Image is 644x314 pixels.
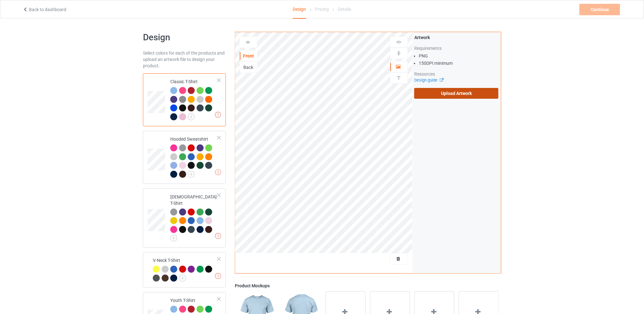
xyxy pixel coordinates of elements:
h1: Design [143,32,226,43]
label: Upload Artwork [414,88,498,99]
img: heather_texture.png [179,96,186,103]
a: Design guide [414,78,443,83]
img: exclamation icon [215,169,221,175]
div: Artwork [414,34,498,41]
div: Back [240,64,257,70]
div: Resources [414,71,498,77]
div: Product Mockups [235,283,501,289]
a: Back to dashboard [23,7,66,12]
img: exclamation icon [215,273,221,279]
div: V-Neck T-Shirt [153,257,218,281]
div: [DEMOGRAPHIC_DATA] T-Shirt [143,188,226,248]
img: svg+xml;base64,PD94bWwgdmVyc2lvbj0iMS4wIiBlbmNvZGluZz0iVVRGLTgiPz4KPHN2ZyB3aWR0aD0iMjJweCIgaGVpZ2... [179,275,186,282]
img: svg+xml;base64,PD94bWwgdmVyc2lvbj0iMS4wIiBlbmNvZGluZz0iVVRGLTgiPz4KPHN2ZyB3aWR0aD0iMjJweCIgaGVpZ2... [188,171,195,178]
img: svg+xml;base64,PD94bWwgdmVyc2lvbj0iMS4wIiBlbmNvZGluZz0iVVRGLTgiPz4KPHN2ZyB3aWR0aD0iMjJweCIgaGVpZ2... [188,113,195,120]
img: exclamation icon [215,233,221,239]
img: svg%3E%0A [396,50,402,56]
div: Requirements [414,45,498,51]
div: Pricing [315,0,329,18]
div: Details [338,0,351,18]
img: exclamation icon [215,112,221,118]
div: Classic T-Shirt [143,73,226,126]
div: Hooded Sweatshirt [170,136,218,177]
img: svg%3E%0A [396,39,402,45]
div: Design [293,0,306,19]
img: svg%3E%0A [396,75,402,81]
div: Select colors for each of the products and upload an artwork file to design your product. [143,50,226,69]
div: Classic T-Shirt [170,78,218,120]
div: [DEMOGRAPHIC_DATA] T-Shirt [170,194,218,240]
li: PNG [419,53,498,59]
img: svg+xml;base64,PD94bWwgdmVyc2lvbj0iMS4wIiBlbmNvZGluZz0iVVRGLTgiPz4KPHN2ZyB3aWR0aD0iMjJweCIgaGVpZ2... [170,235,177,242]
li: 150 DPI minimum [419,60,498,66]
div: Front [240,53,257,59]
div: V-Neck T-Shirt [143,252,226,288]
div: Hooded Sweatshirt [143,131,226,184]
